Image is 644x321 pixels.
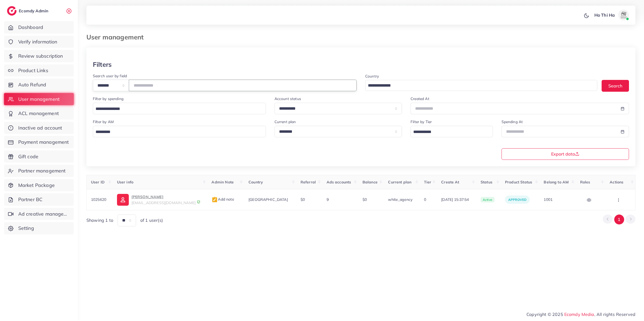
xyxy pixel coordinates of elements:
a: logoEcomdy Admin [7,6,50,16]
span: [GEOGRAPHIC_DATA] [248,197,288,202]
a: [PERSON_NAME][EMAIL_ADDRESS][DOMAIN_NAME] [117,194,203,205]
div: Search for option [365,80,597,91]
span: approved [508,198,526,202]
span: active [481,197,495,203]
a: Auto Refund [4,79,74,91]
label: Country [365,73,379,79]
span: 0 [424,197,426,202]
span: Gift code [18,153,38,160]
span: Ad creative management [18,211,70,217]
span: Verify information [18,38,57,45]
span: Create At [441,180,459,185]
a: Partner BC [4,193,74,206]
span: Market Package [18,182,55,189]
img: logo [7,6,17,16]
span: User info [117,180,133,185]
span: Current plan [388,180,411,185]
span: Status [481,180,492,185]
a: Payment management [4,136,74,148]
span: 1001 [544,197,552,202]
button: Go to page 1 [614,215,624,224]
a: Product Links [4,64,74,77]
span: User management [18,96,60,103]
label: Created At [411,96,429,101]
a: Review subscription [4,50,74,62]
span: Belong to AM [544,180,569,185]
span: Tier [424,180,431,185]
label: Filter by Tier [411,119,432,124]
span: Add note [211,197,234,202]
label: Search user by field [93,73,127,79]
label: Spending At [502,119,523,124]
span: [EMAIL_ADDRESS][DOMAIN_NAME] [131,200,196,205]
span: ACL management [18,110,59,117]
a: User management [4,93,74,105]
a: Market Package [4,179,74,191]
a: Dashboard [4,21,74,34]
h3: Filters [93,61,112,68]
ul: Pagination [603,215,635,224]
img: avatar [618,10,629,20]
span: $0 [363,197,367,202]
span: , All rights Reserved [594,311,635,318]
span: Balance [363,180,378,185]
span: Admin Note [211,180,234,185]
span: Payment management [18,139,69,146]
span: Setting [18,225,34,232]
h2: Ecomdy Admin [19,8,50,13]
span: Country [248,180,263,185]
span: 1025620 [91,197,106,202]
span: $0 [301,197,305,202]
span: Export data [551,152,579,156]
span: Roles [580,180,590,185]
label: Current plan [275,119,296,124]
span: Dashboard [18,24,43,31]
span: of 1 user(s) [140,217,163,223]
a: Gift code [4,150,74,163]
a: Ecomdy Media [564,312,594,317]
label: Account status [275,96,301,101]
input: Search for option [366,82,590,90]
input: Search for option [94,128,259,136]
p: Ho Thi Ha [594,12,615,18]
span: white_agency [388,197,412,202]
button: Export data [502,148,629,160]
span: Partner BC [18,196,43,203]
span: Partner management [18,167,66,174]
span: 9 [327,197,329,202]
span: Referral [301,180,316,185]
div: Search for option [93,103,266,114]
p: [PERSON_NAME] [131,194,196,200]
span: Showing 1 to [86,217,113,223]
input: Search for option [411,128,486,136]
input: Search for option [94,105,259,113]
img: 9CAL8B2pu8EFxCJHYAAAAldEVYdGRhdGU6Y3JlYXRlADIwMjItMTItMDlUMDQ6NTg6MzkrMDA6MDBXSlgLAAAAJXRFWHRkYXR... [197,200,200,204]
label: Filter by spending [93,96,123,101]
div: Search for option [93,126,266,137]
img: ic-user-info.36bf1079.svg [117,194,129,206]
a: Verify information [4,36,74,48]
span: User ID [91,180,105,185]
span: Actions [610,180,623,185]
img: admin_note.cdd0b510.svg [211,197,218,203]
span: Inactive ad account [18,124,62,131]
span: Ads accounts [327,180,351,185]
span: [DATE] 15:37:54 [441,197,472,202]
h3: User management [86,33,148,41]
a: Partner management [4,165,74,177]
button: Search [602,80,629,91]
span: Copyright © 2025 [526,311,635,318]
span: Review subscription [18,53,63,60]
span: Auto Refund [18,81,46,88]
div: Search for option [411,126,493,137]
a: Ho Thi Haavatar [591,10,631,20]
a: Ad creative management [4,208,74,220]
a: Inactive ad account [4,122,74,134]
span: Product Status [505,180,532,185]
label: Filter by AM [93,119,114,124]
span: Product Links [18,67,48,74]
a: ACL management [4,107,74,120]
a: Setting [4,222,74,234]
